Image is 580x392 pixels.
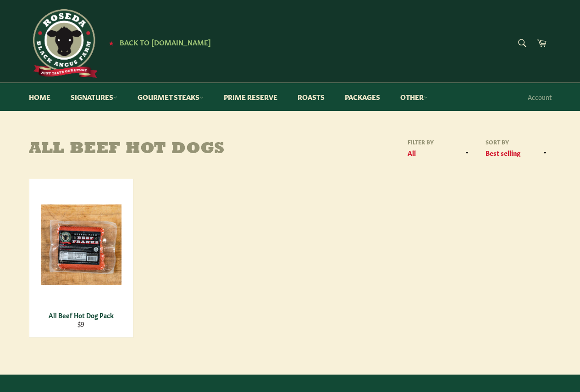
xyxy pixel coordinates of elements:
a: Roasts [288,83,334,111]
div: $9 [35,320,127,328]
a: ★ Back to [DOMAIN_NAME] [104,39,211,46]
h1: All Beef Hot Dogs [29,140,290,159]
label: Sort by [483,138,552,146]
img: Roseda Beef [29,9,98,78]
a: Gourmet Steaks [128,83,213,111]
a: Signatures [61,83,127,111]
a: Packages [336,83,389,111]
img: All Beef Hot Dog Pack [41,204,122,285]
span: Back to [DOMAIN_NAME] [120,37,211,47]
a: Prime Reserve [215,83,287,111]
div: All Beef Hot Dog Pack [35,311,127,320]
a: Other [391,83,437,111]
a: Home [20,83,60,111]
a: All Beef Hot Dog Pack All Beef Hot Dog Pack $9 [29,179,133,338]
label: Filter by [405,138,474,146]
a: Account [523,83,556,110]
span: ★ [109,39,114,46]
